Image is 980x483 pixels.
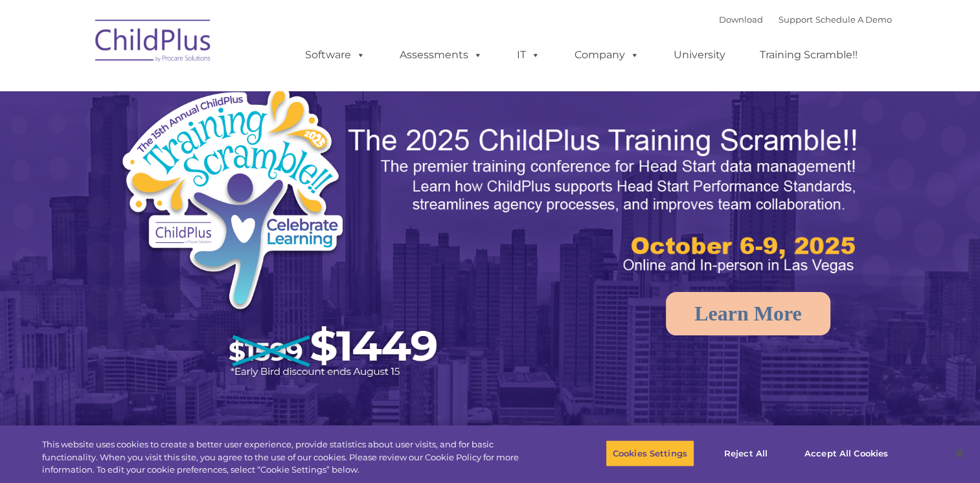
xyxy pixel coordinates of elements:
a: Learn More [666,292,830,335]
a: Assessments [387,42,496,68]
span: Last name [180,85,220,95]
a: IT [504,42,553,68]
a: Company [562,42,652,68]
a: Support [779,14,813,25]
span: Phone number [180,139,235,148]
a: University [661,42,738,68]
button: Reject All [705,440,786,467]
button: Accept All Cookies [797,440,895,467]
a: Software [292,42,378,68]
button: Close [945,439,974,467]
a: Schedule A Demo [815,14,892,25]
img: ChildPlus by Procare Solutions [89,10,218,75]
a: Download [719,14,763,25]
div: This website uses cookies to create a better user experience, provide statistics about user visit... [42,438,539,477]
font: | [719,14,892,25]
button: Cookies Settings [606,440,694,467]
a: Training Scramble!! [747,42,871,68]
